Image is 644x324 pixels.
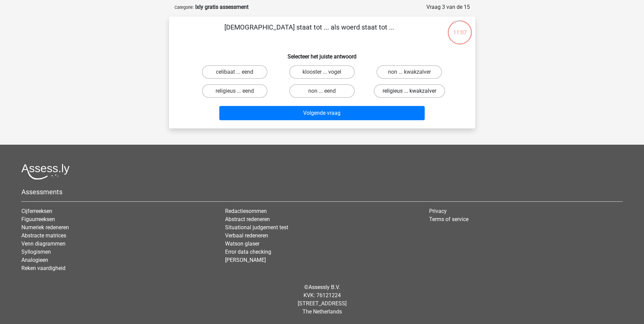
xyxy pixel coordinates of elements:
a: Verbaal redeneren [225,232,268,239]
label: klooster ... vogel [289,65,355,79]
a: Venn diagrammen [21,240,66,247]
label: religieus ... kwakzalver [374,84,445,98]
strong: Ixly gratis assessment [195,4,249,10]
label: non ... kwakzalver [376,65,442,79]
a: Numeriek redeneren [21,224,69,231]
h6: Selecteer het juiste antwoord [180,48,464,60]
a: Terms of service [429,216,468,222]
a: [PERSON_NAME] [225,257,266,263]
a: Situational judgement test [225,224,288,231]
small: Categorie: [174,5,194,10]
h5: Assessments [21,188,623,196]
a: Analogieen [21,257,48,263]
a: Syllogismen [21,249,51,255]
button: Volgende vraag [219,106,425,120]
a: Assessly B.V. [309,284,340,290]
a: Reken vaardigheid [21,265,66,271]
label: religieus ... eend [202,84,268,98]
a: Redactiesommen [225,208,267,214]
div: Vraag 3 van de 15 [426,3,470,11]
a: Error data checking [225,249,271,255]
div: 11:07 [447,20,473,37]
label: celibaat ... eend [202,65,268,79]
a: Abstract redeneren [225,216,270,222]
a: Watson glaser [225,240,259,247]
a: Cijferreeksen [21,208,52,214]
img: Assessly logo [21,164,70,180]
a: Privacy [429,208,447,214]
label: non ... eend [289,84,355,98]
div: © KVK: 76121224 [STREET_ADDRESS] The Netherlands [16,278,628,321]
a: Abstracte matrices [21,232,66,239]
p: [DEMOGRAPHIC_DATA] staat tot ... als woerd staat tot ... [180,22,439,42]
a: Figuurreeksen [21,216,55,222]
